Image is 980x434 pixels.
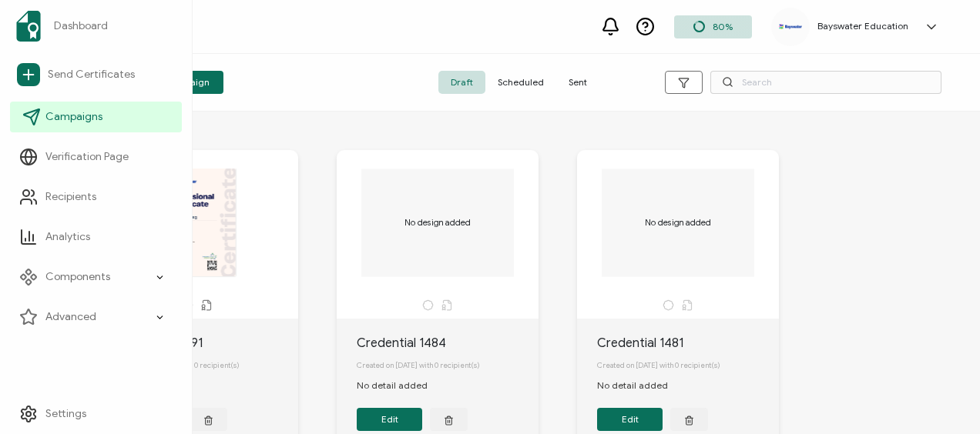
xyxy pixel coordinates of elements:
[597,379,683,392] div: No detail added
[10,142,182,172] a: Verification Page
[116,352,298,379] div: Created on [DATE] with 0 recipient(s)
[903,360,980,434] iframe: Chat Widget
[54,18,108,34] span: Dashboard
[45,229,90,245] span: Analytics
[45,189,96,205] span: Recipients
[597,408,663,431] button: Edit
[45,149,129,165] span: Verification Page
[45,406,86,422] span: Settings
[45,269,110,285] span: Components
[45,309,96,325] span: Advanced
[116,334,298,352] div: Credential 1491
[485,71,556,94] span: Scheduled
[779,24,802,29] img: e421b917-46e4-4ebc-81ec-125abdc7015c.png
[597,334,779,352] div: Credential 1481
[556,71,599,94] span: Sent
[10,102,182,132] a: Campaigns
[10,399,182,429] a: Settings
[713,21,733,32] span: 80%
[48,67,135,82] span: Send Certificates
[10,57,182,92] a: Send Certificates
[438,71,485,94] span: Draft
[45,109,102,125] span: Campaigns
[357,408,422,431] button: Edit
[10,222,182,252] a: Analytics
[597,352,779,379] div: Created on [DATE] with 0 recipient(s)
[357,352,539,379] div: Created on [DATE] with 0 recipient(s)
[10,5,182,48] a: Dashboard
[10,182,182,212] a: Recipients
[357,334,539,352] div: Credential 1484
[710,71,941,94] input: Search
[817,21,908,32] h5: Bayswater Education
[16,11,41,42] img: sertifier-logomark-colored.svg
[357,379,443,392] div: No detail added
